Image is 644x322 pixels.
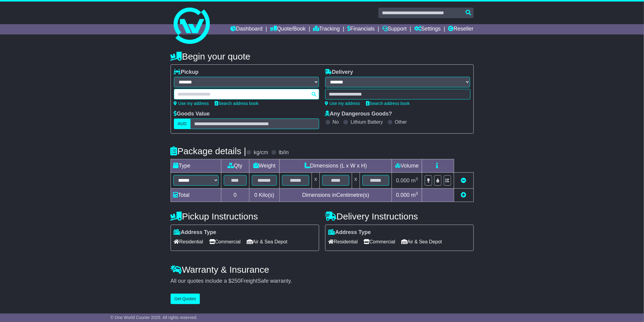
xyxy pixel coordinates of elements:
[111,315,198,320] span: © One World Courier 2025. All rights reserved.
[328,229,371,236] label: Address Type
[448,24,473,34] a: Reseller
[280,188,392,202] td: Dimensions in Centimetre(s)
[174,89,319,99] typeahead: Please provide city
[174,101,209,106] a: Use my address
[171,51,474,61] h4: Begin your quote
[174,111,210,117] label: Goods Value
[215,101,258,106] a: Search address book
[171,159,221,173] td: Type
[221,159,249,173] td: Qty
[312,173,320,188] td: x
[325,211,474,221] h4: Delivery Instructions
[461,192,466,198] a: Add new item
[174,119,191,129] label: AUD
[382,24,407,34] a: Support
[352,173,360,188] td: x
[395,119,407,125] label: Other
[174,237,203,246] span: Residential
[325,69,353,76] label: Delivery
[171,188,221,202] td: Total
[279,149,289,156] label: lb/in
[366,101,410,106] a: Search address book
[171,294,200,304] button: Get Quotes
[174,229,216,236] label: Address Type
[209,237,241,246] span: Commercial
[461,177,466,184] a: Remove this item
[364,237,395,246] span: Commercial
[270,24,306,34] a: Quote/Book
[411,192,418,198] span: m
[254,192,257,198] span: 0
[171,146,246,156] h4: Package details |
[280,159,392,173] td: Dimensions (L x W x H)
[325,111,392,117] label: Any Dangerous Goods?
[416,177,418,181] sup: 3
[174,69,199,76] label: Pickup
[351,119,383,125] label: Lithium Battery
[171,278,474,285] div: All our quotes include a $ FreightSafe warranty.
[171,265,474,275] h4: Warranty & Insurance
[411,177,418,184] span: m
[232,278,241,284] span: 250
[416,191,418,196] sup: 3
[401,237,442,246] span: Air & Sea Depot
[328,237,358,246] span: Residential
[230,24,263,34] a: Dashboard
[333,119,339,125] label: No
[414,24,441,34] a: Settings
[396,192,410,198] span: 0.000
[254,149,268,156] label: kg/cm
[249,159,280,173] td: Weight
[221,188,249,202] td: 0
[249,188,280,202] td: Kilo(s)
[247,237,287,246] span: Air & Sea Depot
[392,159,422,173] td: Volume
[171,211,319,221] h4: Pickup Instructions
[347,24,375,34] a: Financials
[325,101,360,106] a: Use my address
[396,177,410,184] span: 0.000
[313,24,340,34] a: Tracking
